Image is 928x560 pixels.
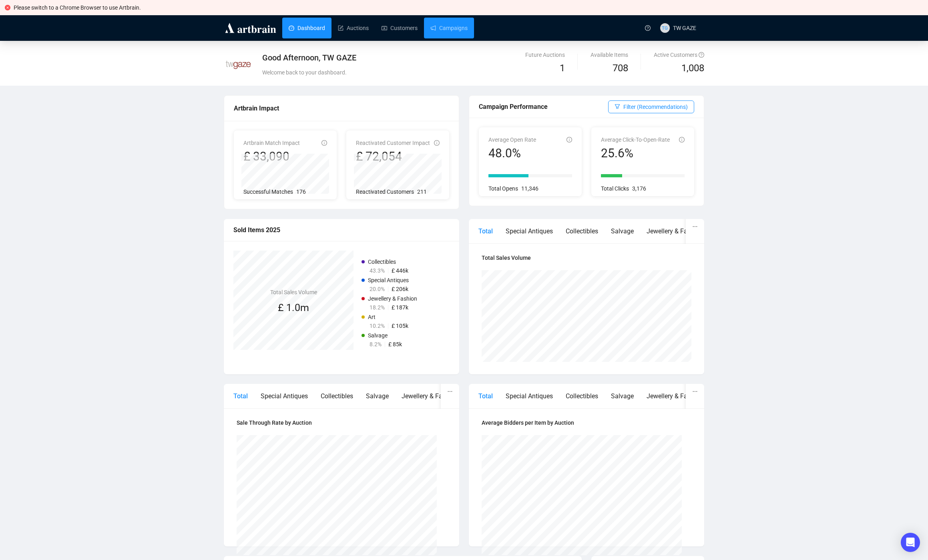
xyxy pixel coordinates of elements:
[645,25,651,31] span: question-circle
[233,225,450,235] div: Sold Items 2025
[417,189,427,195] span: 211
[370,304,385,311] span: 18.2%
[692,224,698,229] span: ellipsis
[402,391,458,401] div: Jewellery & Fashion
[525,50,565,59] div: Future Auctions
[261,391,308,401] div: Special Antiques
[370,286,385,292] span: 20.0%
[368,277,409,283] span: Special Antiques
[611,391,634,401] div: Salvage
[368,314,376,320] span: Art
[482,418,691,427] h4: Average Bidders per Item by Auction
[692,389,698,394] span: ellipsis
[356,189,414,195] span: Reactivated Customers
[224,51,252,79] img: 63d903dc997d6c0035ae72f7.jpg
[478,391,493,401] div: Total
[382,18,418,38] a: Customers
[441,384,459,399] button: ellipsis
[566,391,598,401] div: Collectibles
[699,52,704,58] span: question-circle
[368,332,388,339] span: Salvage
[356,140,430,146] span: Reactivated Customer Impact
[270,288,317,297] h4: Total Sales Volume
[613,62,628,74] span: 708
[262,68,542,77] div: Welcome back to your dashboard.
[262,52,542,63] div: Good Afternoon, TW GAZE
[243,189,293,195] span: Successful Matches
[370,323,385,329] span: 10.2%
[447,389,453,394] span: ellipsis
[368,295,417,302] span: Jewellery & Fashion
[615,104,620,109] span: filter
[366,391,389,401] div: Salvage
[686,384,704,399] button: ellipsis
[434,140,440,146] span: info-circle
[488,136,536,143] span: Average Open Rate
[392,323,408,329] span: £ 105k
[243,149,300,164] div: £ 33,090
[370,267,385,274] span: 43.3%
[506,226,553,236] div: Special Antiques
[521,185,538,192] span: 11,346
[601,185,629,192] span: Total Clicks
[601,136,670,143] span: Average Click-To-Open-Rate
[237,418,446,427] h4: Sale Through Rate by Auction
[368,259,396,265] span: Collectibles
[338,18,369,38] a: Auctions
[488,185,518,192] span: Total Opens
[5,5,10,10] span: close-circle
[662,24,668,32] span: TG
[623,102,688,111] span: Filter (Recommendations)
[654,52,704,58] span: Active Customers
[679,137,685,143] span: info-circle
[388,341,402,347] span: £ 85k
[488,146,536,161] div: 48.0%
[370,341,382,347] span: 8.2%
[392,304,408,311] span: £ 187k
[321,391,353,401] div: Collectibles
[647,391,703,401] div: Jewellery & Fashion
[356,149,430,164] div: £ 72,054
[686,219,704,234] button: ellipsis
[632,185,646,192] span: 3,176
[224,22,277,34] img: logo
[566,137,572,143] span: info-circle
[601,146,670,161] div: 25.6%
[243,140,300,146] span: Artbrain Match Impact
[278,302,309,313] span: £ 1.0m
[392,267,408,274] span: £ 446k
[478,226,493,236] div: Total
[14,3,923,12] div: Please switch to a Chrome Browser to use Artbrain.
[560,62,565,74] span: 1
[233,391,248,401] div: Total
[296,189,306,195] span: 176
[901,533,920,552] div: Open Intercom Messenger
[506,391,553,401] div: Special Antiques
[591,50,628,59] div: Available Items
[640,15,655,40] a: question-circle
[611,226,634,236] div: Salvage
[479,102,608,112] div: Campaign Performance
[608,100,694,113] button: Filter (Recommendations)
[566,226,598,236] div: Collectibles
[321,140,327,146] span: info-circle
[392,286,408,292] span: £ 206k
[647,226,703,236] div: Jewellery & Fashion
[289,18,325,38] a: Dashboard
[482,253,691,262] h4: Total Sales Volume
[234,103,449,113] div: Artbrain Impact
[673,25,696,31] span: TW GAZE
[430,18,468,38] a: Campaigns
[681,61,704,76] span: 1,008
